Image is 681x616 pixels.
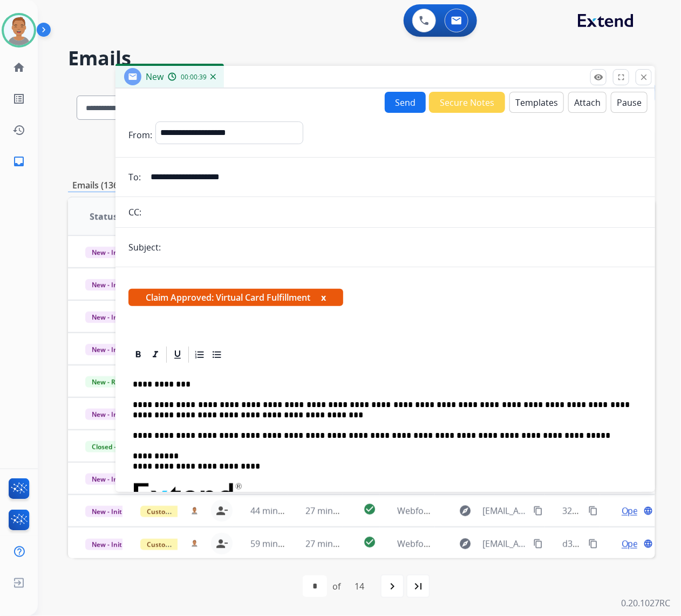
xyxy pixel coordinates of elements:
[128,171,141,184] p: To:
[128,128,152,141] p: From:
[85,409,135,420] span: New - Initial
[181,73,207,82] span: 00:00:39
[85,376,134,388] span: New - Reply
[643,506,653,516] mat-icon: language
[192,347,208,363] div: Ordered List
[588,539,598,549] mat-icon: content_copy
[622,537,644,550] span: Open
[85,539,135,550] span: New - Initial
[12,124,25,137] mat-icon: history
[305,505,368,517] span: 27 minutes ago
[459,504,472,517] mat-icon: explore
[147,347,164,363] div: Italic
[4,15,34,45] img: avatar
[397,505,642,517] span: Webform from [EMAIL_ADDRESS][DOMAIN_NAME] on [DATE]
[459,537,472,550] mat-icon: explore
[363,536,376,549] mat-icon: check_circle
[588,506,598,516] mat-icon: content_copy
[85,506,135,517] span: New - Initial
[332,580,340,593] div: of
[140,539,210,550] span: Customer Support
[621,597,670,610] p: 0.20.1027RC
[85,279,135,290] span: New - Initial
[68,179,125,192] p: Emails (136)
[169,347,186,363] div: Underline
[533,539,543,549] mat-icon: content_copy
[611,92,648,113] button: Pause
[12,92,25,105] mat-icon: list_alt
[429,92,505,113] button: Secure Notes
[191,540,198,547] img: agent-avatar
[568,92,607,113] button: Attach
[622,504,644,517] span: Open
[482,504,527,517] span: [EMAIL_ADDRESS][DOMAIN_NAME]
[305,538,368,550] span: 27 minutes ago
[321,291,326,304] button: x
[386,580,399,593] mat-icon: navigate_next
[412,580,425,593] mat-icon: last_page
[594,72,603,82] mat-icon: remove_red_eye
[482,537,527,550] span: [EMAIL_ADDRESS][DOMAIN_NAME]
[85,473,135,485] span: New - Initial
[90,210,118,223] span: Status
[363,503,376,516] mat-icon: check_circle
[250,505,313,517] span: 44 minutes ago
[209,347,225,363] div: Bullet List
[639,72,649,82] mat-icon: close
[68,48,655,69] h2: Emails
[191,507,198,515] img: agent-avatar
[215,537,228,550] mat-icon: person_remove
[85,312,135,323] span: New - Initial
[616,72,626,82] mat-icon: fullscreen
[85,441,145,452] span: Closed – Solved
[250,538,313,550] span: 59 minutes ago
[85,344,135,355] span: New - Initial
[509,92,564,113] button: Templates
[385,92,426,113] button: Send
[397,538,642,550] span: Webform from [EMAIL_ADDRESS][DOMAIN_NAME] on [DATE]
[643,539,653,549] mat-icon: language
[140,506,210,517] span: Customer Support
[12,61,25,74] mat-icon: home
[215,504,228,517] mat-icon: person_remove
[533,506,543,516] mat-icon: content_copy
[12,155,25,168] mat-icon: inbox
[128,289,343,306] span: Claim Approved: Virtual Card Fulfillment
[130,347,146,363] div: Bold
[346,576,373,597] div: 14
[85,247,135,258] span: New - Initial
[128,241,161,254] p: Subject:
[146,71,164,83] span: New
[128,206,141,219] p: CC:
